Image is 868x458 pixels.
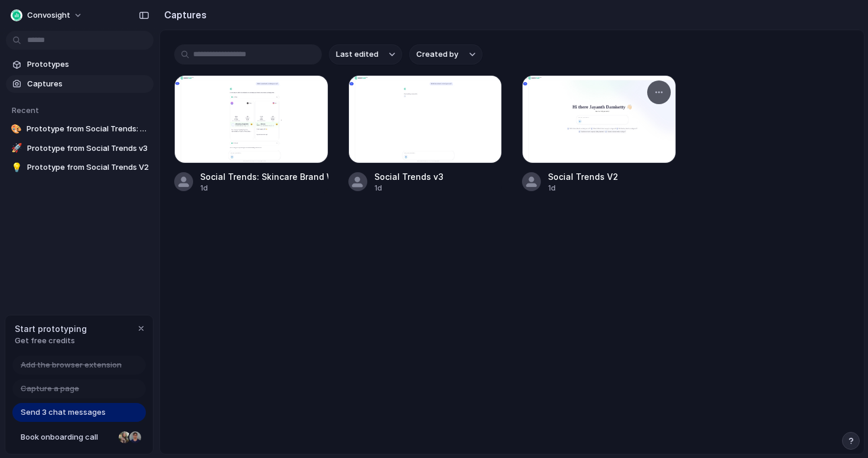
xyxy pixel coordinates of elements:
[6,120,154,138] a: 🎨Prototype from Social Trends: Skincare Brand Winners
[409,44,482,64] button: Created by
[27,123,149,135] span: Prototype from Social Trends: Skincare Brand Winners
[159,8,207,22] h2: Captures
[548,170,618,183] div: Social Trends V2
[200,183,328,193] div: 1d
[11,123,22,135] div: 🎨
[374,183,443,193] div: 1d
[27,162,149,173] span: Prototype from Social Trends V2
[27,78,149,90] span: Captures
[21,407,106,418] span: Send 3 chat messages
[374,170,443,183] div: Social Trends v3
[21,383,79,395] span: Capture a page
[200,170,328,183] div: Social Trends: Skincare Brand Winners
[12,428,146,447] a: Book onboarding call
[15,322,87,335] span: Start prototyping
[12,105,39,115] span: Recent
[6,140,154,157] a: 🚀Prototype from Social Trends v3
[6,75,154,93] a: Captures
[6,6,89,25] button: Convosight
[336,49,378,60] span: Last edited
[416,49,458,60] span: Created by
[21,431,114,443] span: Book onboarding call
[11,143,22,154] div: 🚀
[11,162,22,173] div: 💡
[27,59,149,70] span: Prototypes
[128,430,142,444] div: Christian Iacullo
[21,359,122,371] span: Add the browser extension
[27,143,149,154] span: Prototype from Social Trends v3
[15,335,87,347] span: Get free credits
[6,56,154,73] a: Prototypes
[548,183,618,193] div: 1d
[27,9,70,21] span: Convosight
[6,159,154,176] a: 💡Prototype from Social Trends V2
[118,430,132,444] div: Nicole Kubica
[329,44,402,64] button: Last edited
